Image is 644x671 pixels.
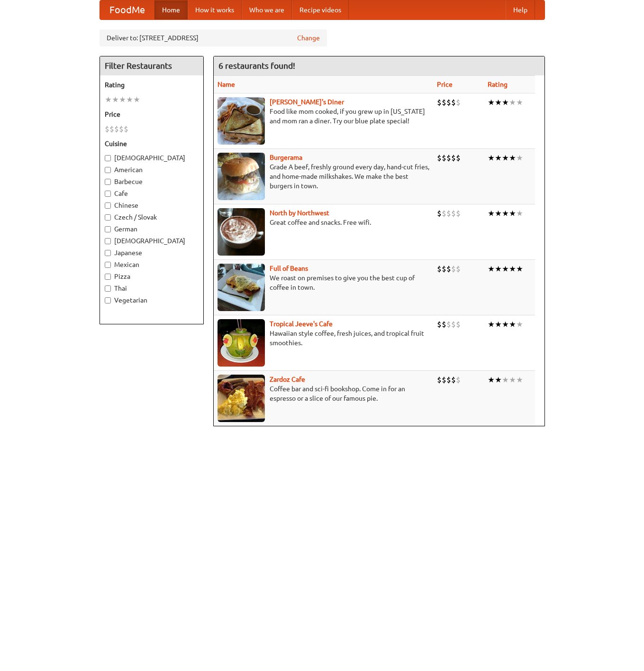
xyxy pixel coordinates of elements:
[446,153,451,163] li: $
[105,110,199,119] h5: Price
[502,208,509,219] li: ★
[218,97,265,145] img: sallys.jpg
[105,224,199,234] label: German
[437,153,442,163] li: $
[456,264,461,274] li: $
[105,284,199,293] label: Thai
[509,153,516,163] li: ★
[218,319,265,367] img: jeeves.jpg
[437,81,453,88] a: Price
[270,320,333,328] a: Tropical Jeeve's Cafe
[105,202,111,209] input: Chinese
[105,295,199,305] label: Vegetarian
[218,218,429,227] p: Great coffee and snacks. Free wifi.
[495,375,502,385] li: ★
[105,124,109,134] li: $
[437,97,442,108] li: $
[105,201,199,210] label: Chinese
[516,208,523,219] li: ★
[218,153,265,200] img: burgerama.jpg
[270,98,344,106] b: [PERSON_NAME]'s Diner
[297,33,320,43] a: Change
[502,264,509,274] li: ★
[105,238,111,244] input: [DEMOGRAPHIC_DATA]
[218,81,235,88] a: Name
[456,208,461,219] li: $
[105,260,199,269] label: Mexican
[105,262,111,268] input: Mexican
[105,94,112,105] li: ★
[218,208,265,256] img: north.jpg
[446,208,451,219] li: $
[488,97,495,108] li: ★
[451,97,456,108] li: $
[105,274,111,280] input: Pizza
[456,153,461,163] li: $
[495,208,502,219] li: ★
[105,177,199,186] label: Barbecue
[488,264,495,274] li: ★
[446,97,451,108] li: $
[456,319,461,330] li: $
[105,214,111,221] input: Czech / Slovak
[451,208,456,219] li: $
[218,375,265,422] img: zardoz.jpg
[516,264,523,274] li: ★
[516,375,523,385] li: ★
[105,153,199,163] label: [DEMOGRAPHIC_DATA]
[105,155,111,161] input: [DEMOGRAPHIC_DATA]
[105,212,199,222] label: Czech / Slovak
[105,250,111,256] input: Japanese
[437,375,442,385] li: $
[105,80,199,90] h5: Rating
[154,0,188,19] a: Home
[495,97,502,108] li: ★
[114,124,119,134] li: $
[218,384,429,403] p: Coffee bar and sci-fi bookshop. Come in for an espresso or a slice of our famous pie.
[437,319,442,330] li: $
[105,165,199,175] label: American
[218,329,429,348] p: Hawaiian style coffee, fresh juices, and tropical fruit smoothies.
[495,153,502,163] li: ★
[100,29,327,46] div: Deliver to: [STREET_ADDRESS]
[451,264,456,274] li: $
[292,0,349,19] a: Recipe videos
[270,265,308,272] a: Full of Beans
[502,97,509,108] li: ★
[442,319,446,330] li: $
[242,0,292,19] a: Who we are
[218,273,429,292] p: We roast on premises to give you the best cup of coffee in town.
[442,264,446,274] li: $
[451,153,456,163] li: $
[100,56,203,75] h4: Filter Restaurants
[119,124,124,134] li: $
[437,264,442,274] li: $
[218,107,429,126] p: Food like mom cooked, if you grew up in [US_STATE] and mom ran a diner. Try our blue plate special!
[112,94,119,105] li: ★
[516,97,523,108] li: ★
[105,226,111,232] input: German
[437,208,442,219] li: $
[488,208,495,219] li: ★
[451,375,456,385] li: $
[442,153,446,163] li: $
[100,0,154,19] a: FoodMe
[105,139,199,148] h5: Cuisine
[506,0,535,19] a: Help
[456,375,461,385] li: $
[502,153,509,163] li: ★
[509,264,516,274] li: ★
[105,179,111,185] input: Barbecue
[446,319,451,330] li: $
[451,319,456,330] li: $
[442,208,446,219] li: $
[105,272,199,281] label: Pizza
[495,264,502,274] li: ★
[105,167,111,173] input: American
[270,209,329,217] b: North by Northwest
[456,97,461,108] li: $
[516,319,523,330] li: ★
[105,236,199,246] label: [DEMOGRAPHIC_DATA]
[218,264,265,311] img: beans.jpg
